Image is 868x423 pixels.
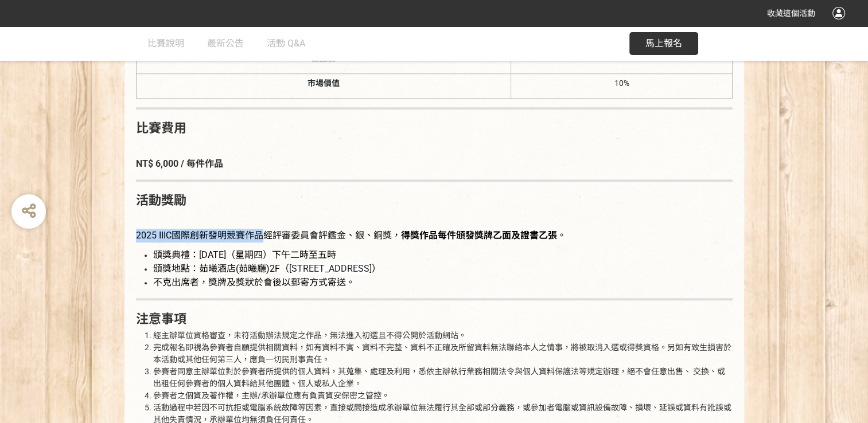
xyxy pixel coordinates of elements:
strong: NT$ 6,000 / 每件作品 [136,158,223,169]
span: 比賽說明 [147,38,184,49]
span: 活動 Q&A [267,38,305,49]
span: ） [372,263,381,274]
span: [STREET_ADDRESS] [289,263,372,274]
span: 不克出席者，獎牌及獎狀於會後以郵寄方式寄送。 [153,277,355,288]
span: 頒獎典禮：[DATE]（星期四）下午二時至五時 [153,249,336,260]
strong: 比賽費用 [136,121,186,135]
li: 完成報名即視為參賽者自願提供相關資料，如有資料不實、資料不完整、資料不正確及所留資料無法聯絡本人之情事，將被取消入選或得獎資格。另如有致生損害於本活動或其他任何第三人，應負一切民刑事責任。 [153,342,733,366]
a: 比賽說明 [147,26,184,61]
li: 參賽者之個資及著作權，主辦/承辦單位應有負責資安保密之管控。 [153,390,733,402]
a: 最新公告 [207,26,244,61]
span: 馬上報名 [645,38,682,49]
strong: 注意事項 [136,312,186,326]
a: 活動 Q&A [267,26,305,61]
li: 經主辦單位資格審查，未符活動辦法規定之作品，無法進入初選且不得公開於活動網站。 [153,330,733,342]
p: 10% [515,77,729,89]
span: 收藏這個活動 [767,9,815,18]
li: 參賽者同意主辦單位對於參賽者所提供的個人資料，其蒐集、處理及利用，悉依主辦執行業務相關法令與個人資料保護法等規定辦理，絕不會任意出售、 交換、或出租任何參賽者的個人資料給其他團體、個人或私人企業。 [153,366,733,390]
span: 2025 IIIC國際創新發明競賽作品經評審委員會評鑑金、銀、銅獎， 。 [136,230,566,241]
span: 頒獎地點：茹曦酒店(茹曦廳)2F（ [153,263,289,274]
span: 最新公告 [207,38,244,49]
strong: 活動獎勵 [136,193,186,207]
button: 馬上報名 [629,32,698,55]
p: 市場價值 [139,77,508,89]
strong: 得獎作品每件頒發獎牌乙面及證書乙張 [401,230,557,241]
